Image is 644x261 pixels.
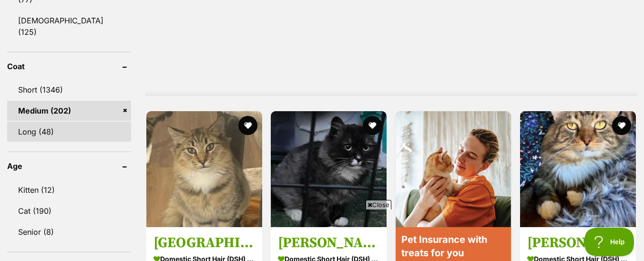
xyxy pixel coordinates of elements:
[7,10,131,42] a: [DEMOGRAPHIC_DATA] (125)
[612,116,631,135] button: favourite
[527,234,629,252] h3: [PERSON_NAME]
[146,111,262,227] img: Cairo - Domestic Short Hair (DSH) Cat
[7,101,131,121] a: Medium (202)
[7,180,131,200] a: Kitten (12)
[271,111,387,227] img: Winston - Domestic Short Hair (DSH) Cat
[520,111,636,227] img: Grover - Domestic Short Hair (DSH) Cat
[238,116,257,135] button: favourite
[7,62,131,71] header: Coat
[7,162,131,170] header: Age
[149,213,496,256] iframe: Advertisement
[7,222,131,242] a: Senior (8)
[7,201,131,221] a: Cat (190)
[363,116,382,135] button: favourite
[7,122,131,142] a: Long (48)
[366,200,391,209] span: Close
[7,80,131,100] a: Short (1346)
[584,228,634,256] iframe: Help Scout Beacon - Open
